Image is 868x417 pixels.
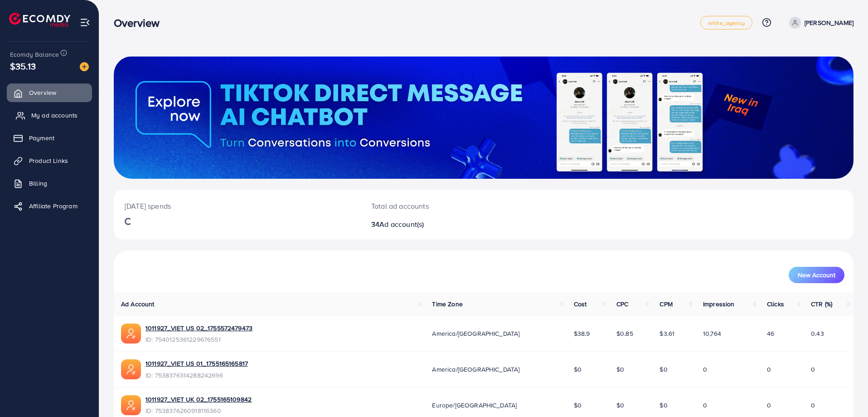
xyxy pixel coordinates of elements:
[432,365,519,374] span: America/[GEOGRAPHIC_DATA]
[7,197,92,215] a: Affiliate Program
[9,13,70,27] img: logo
[29,201,78,211] span: Affiliate Program
[708,20,745,26] span: white_agency
[703,299,735,309] span: Impression
[767,401,771,410] span: 0
[767,365,771,374] span: 0
[10,59,36,73] span: $35.13
[371,201,534,211] p: Total ad accounts
[80,17,90,28] img: menu
[379,219,424,229] span: Ad account(s)
[7,106,92,124] a: My ad accounts
[114,16,167,29] h3: Overview
[811,401,815,410] span: 0
[121,324,141,343] img: ic-ads-acc.e4c84228.svg
[145,359,248,368] a: 1011927_VIET US 01_1755165165817
[7,83,92,102] a: Overview
[798,272,835,278] span: New Account
[29,133,54,142] span: Payment
[432,401,517,410] span: Europe/[GEOGRAPHIC_DATA]
[80,62,89,71] img: image
[29,156,68,165] span: Product Links
[703,329,721,338] span: 10,764
[659,329,674,338] span: $3.61
[7,174,92,192] a: Billing
[145,371,248,380] span: ID: 7538376314288242696
[616,329,633,338] span: $0.85
[145,395,252,404] a: 1011927_VIET UK 02_1755165109842
[145,335,252,344] span: ID: 7540125361229676551
[659,401,667,410] span: $0
[121,359,141,379] img: ic-ads-acc.e4c84228.svg
[659,365,667,374] span: $0
[125,201,349,211] p: [DATE] spends
[432,329,519,338] span: America/[GEOGRAPHIC_DATA]
[574,401,582,410] span: $0
[767,329,774,338] span: 46
[371,220,534,229] h2: 34
[789,267,844,283] button: New Account
[574,329,590,338] span: $38.9
[805,17,853,28] p: [PERSON_NAME]
[703,401,707,410] span: 0
[432,299,462,309] span: Time Zone
[616,365,624,374] span: $0
[29,88,56,97] span: Overview
[31,111,78,120] span: My ad accounts
[659,299,672,309] span: CPM
[7,152,92,170] a: Product Links
[811,365,815,374] span: 0
[616,401,624,410] span: $0
[10,50,59,59] span: Ecomdy Balance
[7,129,92,147] a: Payment
[574,299,587,309] span: Cost
[574,365,582,374] span: $0
[145,324,252,333] a: 1011927_VIET US 02_1755572479473
[703,365,707,374] span: 0
[29,179,47,188] span: Billing
[786,17,853,29] a: [PERSON_NAME]
[811,329,824,338] span: 0.43
[121,395,141,415] img: ic-ads-acc.e4c84228.svg
[121,299,155,309] span: Ad Account
[700,16,752,29] a: white_agency
[616,299,628,309] span: CPC
[767,299,784,309] span: Clicks
[145,406,252,415] span: ID: 7538376260918116360
[811,299,832,309] span: CTR (%)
